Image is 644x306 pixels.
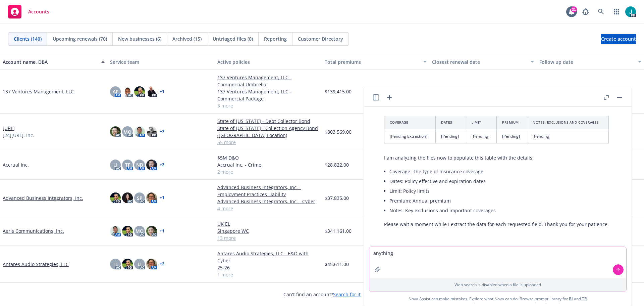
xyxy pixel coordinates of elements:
a: UK EL [217,220,319,227]
a: State of [US_STATE] - Collection Agency Bond ([GEOGRAPHIC_DATA] Location) [217,125,319,139]
div: Active policies [217,58,319,65]
button: Total premiums [322,54,429,70]
a: Create account [601,34,636,44]
a: 55 more [217,139,319,146]
span: Upcoming renewals (70) [53,35,107,42]
li: Coverage: The type of insurance coverage [389,167,609,176]
span: ND [136,161,143,168]
img: photo [110,126,121,137]
th: Notes: Exclusions and Coverages [527,116,609,129]
span: SP [137,194,143,202]
a: + 1 [160,90,164,94]
div: Total premiums [325,58,419,65]
span: $45,611.00 [325,261,349,268]
span: $803,569.00 [325,128,352,135]
a: Singapore WC [217,227,319,234]
img: photo [122,192,133,203]
img: photo [110,192,121,203]
span: New businesses (6) [118,35,161,42]
a: + 2 [160,163,164,167]
li: Limit: Policy limits [389,186,609,196]
span: Customer Directory [298,35,343,42]
th: Premium [497,116,527,129]
th: Limit [466,116,497,129]
a: 25-26 [217,264,319,271]
span: Nova Assist can make mistakes. Explore what Nova can do: Browse prompt library for and [409,292,587,306]
span: AF [113,88,118,95]
button: Active policies [215,54,322,70]
li: Premium: Annual premium [389,196,609,206]
a: [URL] [3,125,15,132]
span: $139,415.00 [325,88,352,95]
a: 1 more [217,271,319,278]
td: [Pending] [527,129,609,143]
a: Report a Bug [579,5,592,18]
img: photo [134,86,145,97]
span: $37,835.00 [325,194,349,202]
td: [Pending] [497,129,527,143]
img: photo [146,160,157,170]
td: [Pending] [436,129,466,143]
img: photo [122,226,133,236]
button: Closest renewal date [429,54,537,70]
span: $341,161.00 [325,227,352,234]
span: Clients (140) [14,35,42,42]
th: Coverage [384,116,436,129]
img: photo [134,126,145,137]
span: MQ [136,227,144,234]
a: 4 more [217,205,319,212]
a: TR [582,296,587,302]
span: Reporting [264,35,287,42]
img: photo [122,86,133,97]
a: Antares Audio Strategies, LLC - E&O with Cyber [217,250,319,264]
img: photo [122,259,133,269]
img: photo [110,226,121,236]
img: photo [146,226,157,236]
a: 137 Ventures Management, LLC - Commercial Package [217,88,319,102]
li: Notes: Key exclusions and important coverages [389,206,609,215]
a: Antares Audio Strategies, LLC [3,261,69,268]
a: Search [594,5,608,18]
a: Search for it [333,291,361,298]
a: Accounts [5,2,52,21]
a: 13 more [217,234,319,242]
span: Can't find an account? [283,291,361,298]
a: + 1 [160,196,164,200]
a: 137 Ventures Management, LLC [3,88,74,95]
span: LI [138,261,142,268]
span: Untriaged files (0) [213,35,253,42]
a: + 2 [160,262,164,266]
span: Create account [601,33,636,45]
p: Please wait a moment while I extract the data for each requested field. Thank you for your patience. [384,221,609,228]
p: I am analyzing the files now to populate this table with the details: [384,154,609,161]
a: Aeris Communications, Inc. [3,227,64,234]
a: Advanced Business Integrators, Inc. - Cyber [217,198,319,205]
span: [24][URL], Inc. [3,132,34,139]
span: MQ [123,128,131,135]
img: photo [146,126,157,137]
div: 21 [571,6,577,12]
a: Accrual Inc. - Crime [217,161,319,168]
a: 3 more [217,102,319,109]
a: 2 more [217,168,319,175]
a: Advanced Business Integrators, Inc. - Employment Practices Liability [217,184,319,198]
img: photo [625,6,636,17]
td: [Pending Extraction] [384,129,436,143]
li: Dates: Policy effective and expiration dates [389,176,609,186]
p: Web search is disabled when a file is uploaded [373,282,622,288]
a: BI [569,296,573,302]
span: Archived (15) [172,35,202,42]
a: $5M D&O [217,154,319,161]
img: photo [146,86,157,97]
a: State of [US_STATE] - Debt Collector Bond [217,118,319,125]
th: Dates [436,116,466,129]
td: [Pending] [466,129,497,143]
span: Accounts [28,9,49,14]
textarea: anything [369,247,626,278]
button: Follow up date [537,54,644,70]
a: Accrual Inc. [3,161,29,168]
span: TL [113,261,118,268]
a: + 7 [160,130,164,134]
div: Follow up date [539,58,634,65]
div: Service team [110,58,212,65]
